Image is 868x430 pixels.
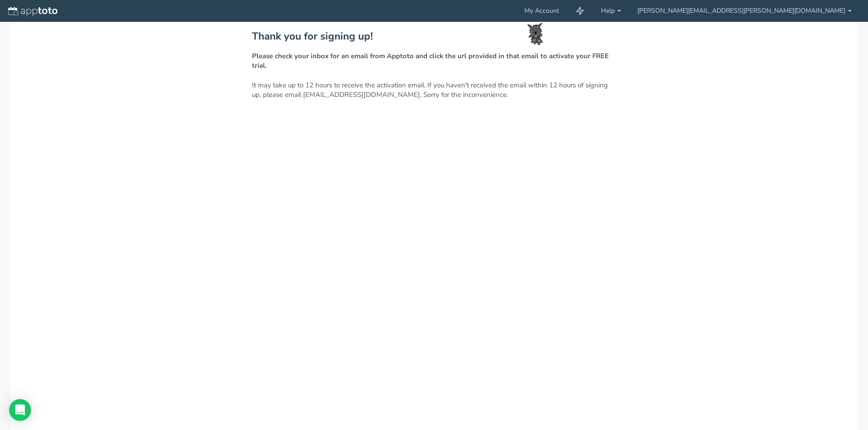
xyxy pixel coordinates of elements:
[8,7,57,16] img: logo-apptoto--white.svg
[252,51,616,100] p: It may take up to 12 hours to receive the activation email. If you haven't received the email wit...
[252,51,609,70] strong: Please check your inbox for an email from Apptoto and click the url provided in that email to act...
[252,31,616,42] h2: Thank you for signing up!
[9,399,31,421] div: Open Intercom Messenger
[527,23,544,46] img: toto-small.png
